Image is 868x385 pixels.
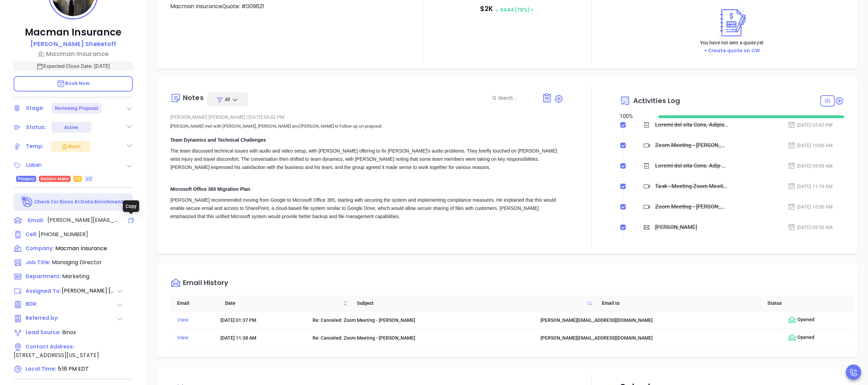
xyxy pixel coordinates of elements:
[170,196,563,220] div: [PERSON_NAME] recommended moving from Google to Microsoft Office 365, starting with securing the ...
[357,299,584,307] span: Subject
[26,365,56,372] span: Local Time:
[495,6,534,13] span: $ 444 (78%)
[64,122,78,133] div: Active
[788,316,852,324] div: Opened
[26,273,61,280] span: Department:
[788,224,833,231] div: [DATE] 09:56 AM
[313,334,531,342] div: Re: Canceled: Zoom Meeting - [PERSON_NAME]
[14,351,99,359] span: [STREET_ADDRESS][US_STATE]
[34,198,123,205] p: Check for Binox AI Data Enrichment
[700,39,764,46] p: You have not sent a quote yet
[30,39,116,48] p: [PERSON_NAME] Sheketoff
[26,343,74,350] span: Contact Address:
[170,185,563,193] div: Microsoft Office 365 Migration Plan
[62,328,76,336] span: Binox
[47,216,119,224] span: [PERSON_NAME][EMAIL_ADDRESS][DOMAIN_NAME]
[26,300,61,309] span: BDR:
[713,6,750,39] img: Create on CWSell
[788,333,852,342] div: Opened
[28,216,44,225] span: Email:
[655,222,697,232] div: [PERSON_NAME]
[704,47,760,54] a: + Create quote on CW
[26,314,61,323] span: Referred by:
[61,142,81,151] div: Warm
[26,122,46,132] div: Status:
[633,97,680,104] span: Activities Log
[620,112,650,120] div: 100 %
[225,96,230,103] span: All
[26,141,44,152] div: Temp:
[177,315,211,325] div: View
[540,334,778,342] div: [PERSON_NAME][EMAIL_ADDRESS][DOMAIN_NAME]
[183,94,204,101] div: Notes
[246,114,247,120] span: |
[540,316,778,324] div: [PERSON_NAME][EMAIL_ADDRESS][DOMAIN_NAME]
[123,200,139,212] div: Copy
[26,259,50,266] span: Job Title:
[655,202,728,212] div: Zoom Meeting - [PERSON_NAME]
[702,47,762,55] button: + Create quote on CW
[761,295,844,311] th: Status
[655,140,728,151] div: Zoom Meeting - [PERSON_NAME]
[170,136,563,144] div: Team Dynamics and Technical Challenges
[225,299,342,307] span: Date
[177,333,211,342] div: View
[41,175,69,183] span: Decision Maker
[55,103,99,114] div: Reviewing Proposal
[170,295,218,311] th: Email
[183,279,228,288] div: Email History
[788,183,833,190] div: [DATE] 11:19 AM
[26,287,61,295] span: Assigned To:
[26,103,44,113] div: Stage:
[55,244,107,252] span: Macman Insurance
[18,175,34,183] span: Prospect
[52,258,102,266] span: Managing Director
[313,316,531,324] div: Re: Canceled: Zoom Meeting - [PERSON_NAME]
[788,121,833,129] div: [DATE] 03:42 PM
[170,122,563,130] p: [PERSON_NAME] met with [PERSON_NAME], [PERSON_NAME] and [PERSON_NAME] to follow up on proposal.
[788,162,833,170] div: [DATE] 09:08 AM
[170,147,563,171] div: The team discussed technical issues with audio and video setup, with [PERSON_NAME] offering to fi...
[30,39,116,49] a: [PERSON_NAME] Sheketoff
[62,287,116,295] span: [PERSON_NAME] [PERSON_NAME]
[14,62,133,71] p: Expected Close Date: [DATE]
[595,295,760,311] th: Email to
[655,120,728,130] div: Loremi dol sita Cons, Adipisci eli Seddo ei tempor in ut laboreet.Dolo Magnaali eni Adminimve Qui...
[788,142,833,149] div: [DATE] 10:00 AM
[26,329,61,336] span: Lead Source:
[86,175,91,183] span: +2
[788,203,833,211] div: [DATE] 10:30 AM
[57,80,90,87] span: Book Now
[170,2,395,11] p: Macman InsuranceQuote: #009621
[26,245,54,252] span: Company:
[14,26,133,39] p: Macman Insurance
[218,295,350,311] th: Date
[655,161,728,171] div: Loremi dol sita Cons, Adip eli Seddo721569Eiusmodt Incididunt utl Etdolor MagnaaliQua enimadm ven...
[39,230,88,238] span: [PHONE_NUMBER]
[26,160,42,170] div: Label:
[14,49,133,58] a: Macman Insurance
[220,334,303,342] div: [DATE] 11:38 AM
[480,2,535,16] p: $ 2K
[498,94,534,102] input: Search...
[58,365,89,373] span: 5:16 PM EDT
[26,231,37,238] span: Cell :
[75,175,80,183] span: CT
[62,272,89,280] span: Marketing
[220,316,303,324] div: [DATE] 01:37 PM
[21,196,33,208] img: Ai-Enrich-DaqCidB-.svg
[655,181,728,191] div: Task - Meeting Zoom Meeting - [PERSON_NAME]
[170,112,563,122] div: [PERSON_NAME] [PERSON_NAME] [DATE] 03:42 PM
